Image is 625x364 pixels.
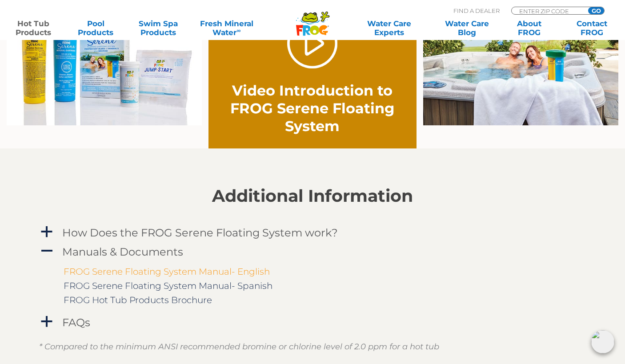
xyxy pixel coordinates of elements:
a: AboutFROG [505,19,553,37]
span: a [40,225,53,239]
a: Water CareExperts [350,19,429,37]
h4: FAQs [62,316,90,328]
p: Find A Dealer [453,7,500,15]
h4: How Does the FROG Serene Floating System work? [62,227,338,239]
span: A [40,244,53,258]
h2: Additional Information [39,186,586,206]
a: FROG Serene Floating System Manual- Spanish [64,280,272,291]
a: a FAQs [39,314,586,331]
a: Hot TubProducts [9,19,57,37]
a: ContactFROG [568,19,616,37]
input: GO [588,7,604,14]
a: A Manuals & Documents [39,244,586,260]
a: FROG Hot Tub Products Brochure [64,295,212,305]
span: a [40,315,53,328]
sup: ∞ [236,27,240,34]
a: FROG Serene Floating System Manual- English [64,266,270,277]
a: Play Video [287,18,337,68]
input: Zip Code Form [518,7,578,15]
a: a How Does the FROG Serene Floating System work? [39,224,586,241]
a: Swim SpaProducts [134,19,182,37]
h4: Manuals & Documents [62,246,183,258]
img: openIcon [591,330,614,353]
a: PoolProducts [72,19,120,37]
h2: Video Introduction to FROG Serene Floating System [229,82,396,135]
a: Water CareBlog [443,19,491,37]
a: Fresh MineralWater∞ [196,19,257,37]
em: * Compared to the minimum ANSI recommended bromine or chlorine level of 2.0 ppm for a hot tub [39,342,439,352]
